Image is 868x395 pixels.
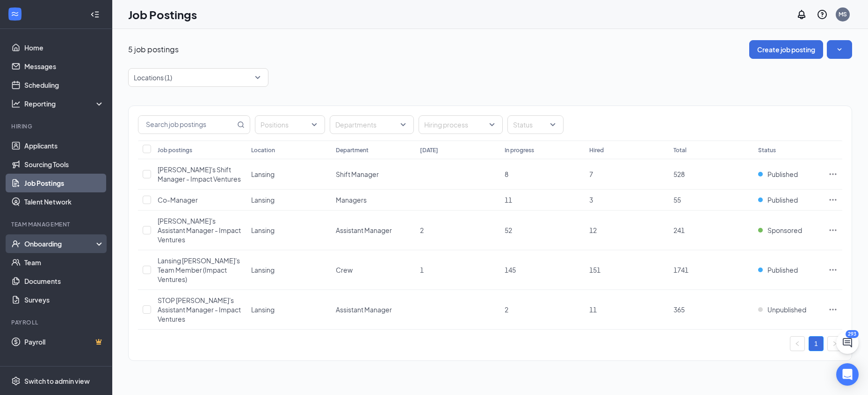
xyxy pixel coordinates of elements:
svg: Ellipses [828,226,838,235]
span: Assistant Manager [336,226,392,234]
span: left [795,341,800,346]
span: 7 [589,170,593,178]
span: 2 [505,305,508,314]
svg: Ellipses [828,195,838,205]
a: 1 [809,337,823,351]
svg: SmallChevronDown [835,45,844,54]
div: 293 [846,330,859,338]
span: Published [767,265,798,275]
span: 241 [673,226,685,234]
a: Talent Network [24,192,104,211]
td: Shift Manager [331,159,416,190]
div: Job postings [158,146,192,154]
p: 5 job postings [128,44,179,55]
a: Surveys [24,290,104,309]
span: Co-Manager [158,196,198,204]
span: 3 [589,196,593,204]
th: In progress [500,141,585,159]
svg: UserCheck [11,239,21,248]
li: Next Page [827,336,842,351]
span: 55 [673,196,681,204]
div: Onboarding [24,239,96,248]
td: Crew [331,250,416,290]
span: 52 [505,226,512,234]
div: Team Management [11,220,102,228]
a: Scheduling [24,76,104,94]
h1: Job Postings [128,7,197,22]
svg: WorkstreamLogo [10,9,20,19]
a: Applicants [24,136,104,155]
div: Hiring [11,122,102,130]
span: right [832,341,838,346]
a: Job Postings [24,174,104,192]
div: MS [839,10,847,18]
button: SmallChevronDown [827,40,852,59]
div: Location [251,146,275,154]
a: Sourcing Tools [24,155,104,174]
span: 528 [673,170,685,178]
svg: Analysis [11,99,21,108]
svg: MagnifyingGlass [237,121,245,128]
span: [PERSON_NAME]'s Assistant Manager - Impact Ventures [158,217,241,244]
td: Assistant Manager [331,211,416,250]
button: right [827,336,842,351]
svg: QuestionInfo [817,9,828,20]
span: 12 [589,226,597,234]
td: Lansing [246,190,331,211]
span: 11 [505,196,512,204]
a: PayrollCrown [24,332,104,351]
span: STOP [PERSON_NAME]'s Assistant Manager - Impact Ventures [158,296,241,323]
svg: Ellipses [828,169,838,179]
svg: ChatActive [842,337,853,348]
span: Lansing [251,305,275,314]
td: Assistant Manager [331,290,416,330]
span: Lansing [251,226,275,234]
div: Payroll [11,318,102,326]
svg: Collapse [90,10,100,19]
th: Status [753,141,824,159]
span: [PERSON_NAME]'s Shift Manager - Impact Ventures [158,165,241,183]
span: Assistant Manager [336,305,392,314]
span: Shift Manager [336,170,379,178]
span: Lansing [251,196,275,204]
div: Department [336,146,369,154]
td: Lansing [246,159,331,190]
span: Sponsored [767,226,802,235]
span: Published [767,169,798,179]
svg: Ellipses [828,305,838,314]
a: Messages [24,57,104,76]
span: 8 [505,170,508,178]
span: 1 [420,266,424,274]
span: 11 [589,305,597,314]
span: 365 [673,305,685,314]
th: Total [669,141,753,159]
span: 1741 [673,266,688,274]
div: Switch to admin view [24,376,90,386]
li: 1 [809,336,824,351]
span: Crew [336,266,353,274]
th: [DATE] [415,141,500,159]
span: Published [767,195,798,205]
svg: Ellipses [828,265,838,275]
svg: Notifications [796,9,807,20]
svg: Settings [11,376,21,386]
span: 151 [589,266,600,274]
span: 145 [505,266,516,274]
span: Lansing [251,266,275,274]
span: Lansing [PERSON_NAME]'s Team Member (Impact Ventures) [158,256,240,283]
a: Home [24,38,104,57]
button: left [790,336,805,351]
li: Previous Page [790,336,805,351]
td: Lansing [246,250,331,290]
span: Lansing [251,170,275,178]
div: Reporting [24,99,105,108]
a: Documents [24,272,104,290]
button: ChatActive [836,332,859,354]
a: Team [24,253,104,272]
span: Managers [336,196,367,204]
th: Hired [585,141,669,159]
span: Unpublished [767,305,806,314]
span: 2 [420,226,424,234]
button: Create job posting [749,40,823,59]
td: Lansing [246,290,331,330]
